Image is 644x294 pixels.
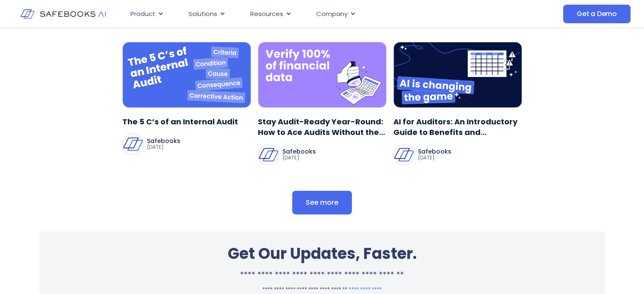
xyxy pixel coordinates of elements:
[250,9,283,19] span: Resources
[123,134,143,154] img: Safebooks
[316,9,348,19] span: Company
[122,116,251,127] a: The 5 C’s of an Internal Audit
[418,154,451,161] p: [DATE]
[292,191,352,214] a: See more
[258,145,279,165] img: Safebooks
[393,116,522,137] a: AI for Auditors: An Introductory Guide to Benefits and Applications
[130,9,155,19] span: Product
[122,42,251,107] img: 5_Cs_of_Internal_Audit_1-1745305224500.png
[393,42,522,107] img: AI_for_Auditors_Guide_1-1745304831691.png
[394,145,414,165] img: Safebooks
[147,138,180,144] p: Safebooks
[282,154,316,161] p: [DATE]
[258,42,387,107] img: AuditReady_YearRound_Marketing_Materials-1745304892090.png
[124,6,490,22] div: Menu Toggle
[418,148,451,154] p: Safebooks
[258,116,387,137] a: Stay Audit-Ready Year-Round: How to Ace Audits Without the Stress
[563,5,630,23] a: Get a Demo
[577,10,617,18] span: Get a Demo
[124,6,490,22] nav: Menu
[188,9,217,19] span: Solutions
[282,148,316,154] p: Safebooks
[147,144,180,151] p: [DATE]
